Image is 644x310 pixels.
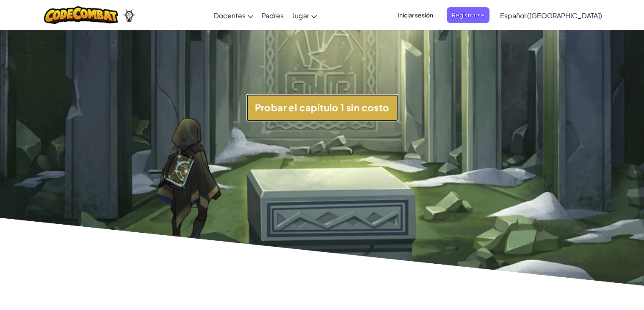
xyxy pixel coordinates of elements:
span: Español ([GEOGRAPHIC_DATA]) [500,11,602,20]
button: Probar el capítulo 1 sin costo [246,94,398,121]
a: Padres [257,4,288,27]
img: Ozaria [122,9,136,22]
span: Jugar [292,11,309,20]
img: CodeCombat logo [44,6,118,24]
a: Docentes [210,4,257,27]
a: Jugar [288,4,321,27]
button: Registrarse [447,7,489,23]
span: Docentes [214,11,246,20]
a: Español ([GEOGRAPHIC_DATA]) [496,4,606,27]
button: Iniciar sesión [392,7,438,23]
